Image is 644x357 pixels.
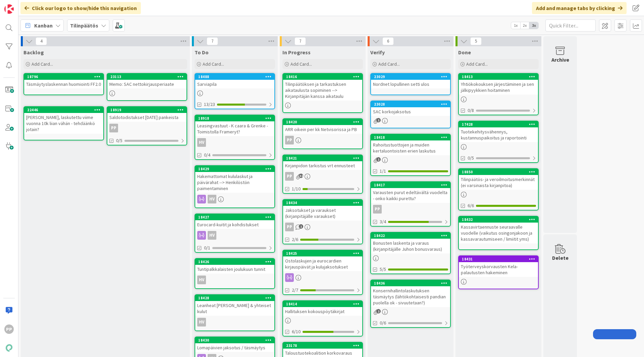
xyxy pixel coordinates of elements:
div: Saldotodistukset [DATE] pankeista [107,113,186,122]
div: 18421 [286,156,362,161]
div: Archive [551,56,569,64]
div: 18488 [198,74,274,79]
div: Työterveyskorvausten Kela-palautusten hakeminen [459,262,538,277]
span: 7 [294,37,306,45]
div: 18428Leanheat [PERSON_NAME] & yhteiset kulut [195,295,274,316]
div: Täsmäytyslaskennan huomiointi FF2.0 [24,80,103,88]
div: 18416 [283,74,362,80]
div: 17428Tuotekehitysvähennys, kustannuspaikoitus ja raportointi [459,121,538,142]
span: 5 [470,37,482,45]
div: 18850 [459,169,538,175]
div: 18425 [286,251,362,256]
div: Konsernihallintolaskutuksen täsmäytys (lähtökohtaisesti pandian puolella ok - sivuutetaan?) [371,286,450,307]
div: 18918 [198,116,274,121]
a: 18919Saldotodistukset [DATE] pankeistaPP0/5 [107,106,187,145]
div: 23029 [374,74,450,79]
div: 18417 [374,183,450,187]
span: Add Card... [378,61,400,67]
div: 18414 [286,302,362,306]
div: PP [283,136,362,144]
div: PP [283,223,362,231]
div: 18850 [462,170,538,174]
div: HV [195,276,274,284]
div: Hakemattomat kululaskut ja päivärahat --> Henkilöstön paimentaminen [195,172,274,193]
div: HV [195,231,274,240]
a: 18431Työterveyskorvausten Kela-palautusten hakeminen [458,255,539,289]
span: 3x [529,22,538,29]
span: 13/23 [204,101,215,108]
div: 18488 [195,74,274,80]
div: 18432Kassavirtaennuste seuraavalle vuodelle (vaikutus osingonjakoon ja kassavarautumiseen / limii... [459,217,538,243]
span: Add Card... [32,61,53,67]
a: 18418Rahoitustuottojen ja muiden kertaluontoisten erien laskutus1/1 [370,134,451,176]
a: 18417Varausten purut edeltävältä vuodelta - onko kaikki purettu?PP3/4 [370,181,451,227]
div: Yhtiökokouksen järjestäminen ja sen jälkipyykkien hoitaminen [459,80,538,95]
div: [PERSON_NAME], laskutettu viime vuonna 10k liian vähän - tehdäänkö jotain? [24,113,103,134]
div: 18488Sarviapila [195,74,274,88]
div: 23028 [374,102,450,107]
div: Varausten purut edeltävältä vuodelta - onko kaikki purettu? [371,188,450,203]
div: 18418 [371,134,450,140]
a: 18427Eurocard-kuitit ja kohdistuksetHV0/1 [195,214,275,253]
div: 18429 [198,167,274,171]
a: 23029Nordnet lopullinen setti ulos [370,73,451,95]
span: Done [458,49,471,56]
div: 18430 [198,338,274,343]
div: 18436 [374,281,450,286]
div: 18428 [195,295,274,301]
a: 23028SAC korkojaksotus [370,101,451,128]
a: 18426Tuntipalkkalaisten joulukuun tunnitHV [195,258,275,289]
div: 22446 [24,107,103,113]
div: 18421 [283,155,362,161]
div: 18918 [195,115,274,121]
div: 17428 [462,122,538,127]
span: 7 [207,37,218,45]
div: Kirjanpidon tarkistus vrt ennusteet [283,161,362,170]
div: 18436 [371,280,450,286]
div: 18428 [198,296,274,300]
div: 18420ARR oikein per kk Netvisorissa ja PB [283,119,362,134]
input: Quick Filter... [545,19,596,32]
div: 18417Varausten purut edeltävältä vuodelta - onko kaikki purettu? [371,182,450,203]
a: 18416Tilinpäätöksen ja tarkastuksen aikataulusta sopiminen --> Kirjanpitäjän kanssa aikataulu [282,73,363,113]
a: 22446[PERSON_NAME], laskutettu viime vuonna 10k liian vähän - tehdäänkö jotain? [23,106,104,140]
a: 18425Ostolaskujen ja eurocardien kirjauspäivät ja kulujaksotukset2/7 [282,250,363,295]
span: 0/1 [204,244,210,251]
b: Tilinpäätös [70,22,98,29]
div: HV [195,318,274,326]
span: Add Card... [290,61,312,67]
div: 18422 [374,233,450,238]
span: Add Card... [203,61,224,67]
div: 18414 [283,301,362,307]
div: 18431 [462,257,538,261]
div: 18918Leasingvastuut - K caara & Grenke - Toimistolla Frameryt? [195,115,274,136]
a: 18422Bonusten laskenta ja varaus (kirjanpitäjälle Juhon bonusvaraus)5/5 [370,232,451,274]
span: To Do [195,49,209,56]
span: 4 [36,37,47,45]
div: Eurocard-kuitit ja kohdistukset [195,220,274,229]
div: ARR oikein per kk Netvisorissa ja PB [283,125,362,134]
div: Ostolaskujen ja eurocardien kirjauspäivät ja kulujaksotukset [283,256,362,271]
div: 17428 [459,121,538,127]
span: Verify [370,49,385,56]
div: 22446[PERSON_NAME], laskutettu viime vuonna 10k liian vähän - tehdäänkö jotain? [24,107,103,134]
div: Bonusten laskenta ja varaus (kirjanpitäjälle Juhon bonusvaraus) [371,239,450,253]
a: 18414Hallituksen kokouspöytäkirjat6/10 [282,300,363,337]
div: 23113Memo: SAC nettokirjausperiaate [107,74,186,88]
div: 18417 [371,182,450,188]
div: 18426Tuntipalkkalaisten joulukuun tunnit [195,259,274,274]
span: 2 [376,309,381,313]
div: Leanheat [PERSON_NAME] & yhteiset kulut [195,301,274,316]
div: 18434 [286,200,362,205]
div: 23178 [286,343,362,348]
div: 18418 [374,135,450,140]
div: HV [195,138,274,147]
a: 18434Jaksotukset ja varaukset (kirjanpitäjälle varaukset)PP2/6 [282,199,363,244]
span: Kanban [34,21,53,29]
div: Add and manage tabs by clicking [532,2,627,14]
div: PP [371,205,450,214]
div: 18426 [198,259,274,264]
span: 2x [520,22,529,29]
span: 32 [299,174,303,178]
div: 18425Ostolaskujen ja eurocardien kirjauspäivät ja kulujaksotukset [283,250,362,271]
